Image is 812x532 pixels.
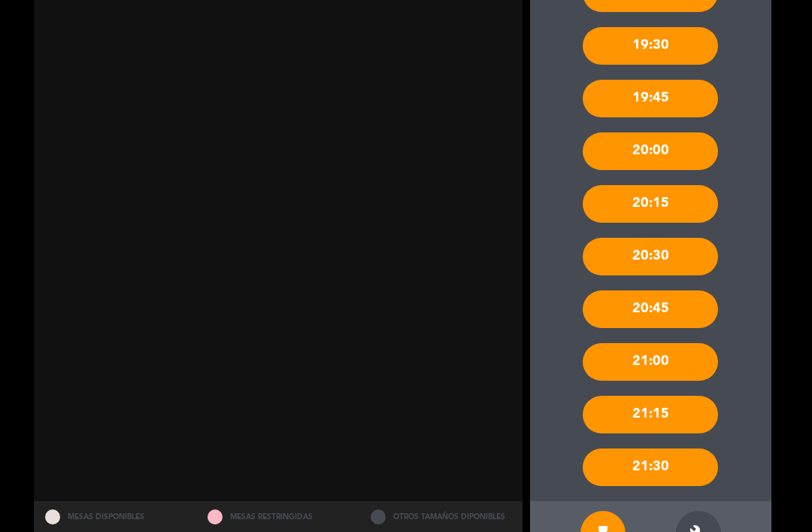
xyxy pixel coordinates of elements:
div: 19:30 [583,27,718,65]
div: 20:45 [583,290,718,328]
div: 21:00 [583,343,718,381]
div: 20:00 [583,132,718,170]
div: 20:15 [583,185,718,223]
div: 21:15 [583,396,718,433]
div: 20:30 [583,238,718,275]
div: 19:45 [583,80,718,117]
div: 21:30 [583,448,718,486]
